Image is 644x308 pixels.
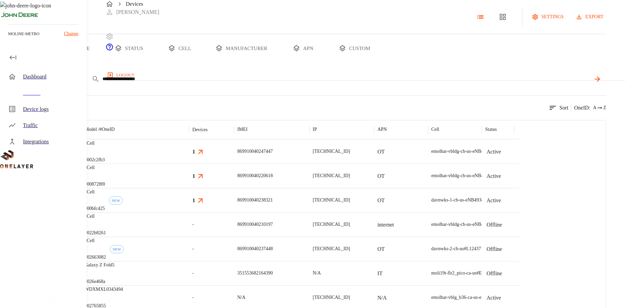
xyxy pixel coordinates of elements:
div: emolhar-vbldg-cb-us-eNB493830 #DH240725611::NOKIA::ASIB [431,221,557,228]
div: emolhar-vbldg-cb-us-eNB493830 #DH240725611::NOKIA::ASIB [431,148,557,155]
span: A [593,104,596,111]
p: Model / [85,126,115,133]
p: [TECHNICAL_ID] [313,172,350,179]
p: Active [486,172,501,180]
span: #EB212810102::NOKIA::FW2QQD [477,270,547,276]
p: Status [485,126,497,133]
p: eCell [85,140,105,147]
p: IT [377,269,382,278]
p: [PERSON_NAME] [116,8,159,16]
span: - [192,270,194,277]
span: NEW [109,198,122,203]
span: emolhar-vblg_b36-ca-us-eNB432539 [431,295,502,300]
p: eCell [85,189,105,195]
span: davnwks-2-cb-us [431,246,464,251]
span: - [192,245,194,252]
p: 869910040210197 [237,221,273,228]
p: [TECHNICAL_ID] [313,245,350,252]
p: Galaxy Z Fold5 [85,262,115,268]
p: IP [313,126,317,133]
span: emolhar-vbldg-cb-us-eNB493830 [431,149,495,154]
span: NEW [110,247,123,251]
p: [TECHNICAL_ID] [313,197,350,204]
p: OT [377,172,384,180]
p: OT [377,196,384,205]
a: onelayer-support [105,46,114,52]
p: Offline [486,245,502,253]
h3: 1 [192,196,195,204]
span: Support Portal [105,46,114,52]
div: First seen: 08/18/2025 11:45:54 AM [110,245,124,253]
p: Offline [486,269,502,278]
span: # OneID [99,127,115,132]
p: OT [377,245,384,253]
p: Cell [431,126,439,133]
span: emolhar-vbldg-cb-us-eNB493830 [431,173,495,178]
p: 869910040247447 [237,148,273,155]
div: emolhar-vblg_b36-ca-us-eNB432539 #EB211210942::NOKIA::FW2QQD [431,294,572,301]
p: 351553682164390 [237,270,273,277]
p: APN [377,126,387,133]
p: OT [377,148,384,156]
p: 869910040237448 [237,245,273,252]
p: N/A [237,294,245,301]
p: [TECHNICAL_ID] [313,221,350,228]
p: #022b8261 [85,230,106,236]
p: #026e468a [85,278,115,285]
p: Active [486,196,501,205]
p: #008728f0 [85,181,105,188]
p: eCell [85,213,106,220]
p: 869910040238321 [237,197,273,204]
p: Sort [559,104,569,112]
span: - [192,294,194,301]
span: Z [603,104,606,111]
p: WDXMXL0343494 [85,286,123,293]
p: Offline [486,221,502,229]
p: Active [486,294,501,302]
span: moli19t-flr2_pico-ca-us [431,270,477,276]
p: N/A [377,294,387,302]
a: logout [105,70,625,80]
span: davnwks-1-cb-us-eNB493850 [431,197,488,203]
h3: 1 [192,172,195,180]
div: Devices [192,127,208,133]
div: First seen: 08/15/2025 09:11:56 AM [109,196,123,205]
p: eCell [85,164,105,171]
p: internet [377,221,394,229]
p: OneID : [574,104,590,112]
p: N/A [313,270,321,277]
button: logout [105,70,137,80]
p: #02663082 [85,254,106,261]
span: - [192,221,194,228]
p: #002c2fb3 [85,157,105,163]
p: eCell [85,237,106,244]
h3: 1 [192,148,195,156]
p: #00bfc425 [85,205,105,212]
div: emolhar-vbldg-cb-us-eNB493830 #DH240725611::NOKIA::ASIB [431,172,557,179]
p: [TECHNICAL_ID] [313,294,350,301]
span: #L1243710802::NOKIA::ASIB [464,246,524,251]
span: emolhar-vbldg-cb-us-eNB493830 [431,222,495,227]
p: 869910040220618 [237,172,273,179]
p: IMEI [237,126,247,133]
p: Active [486,148,501,156]
p: [TECHNICAL_ID] [313,148,350,155]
